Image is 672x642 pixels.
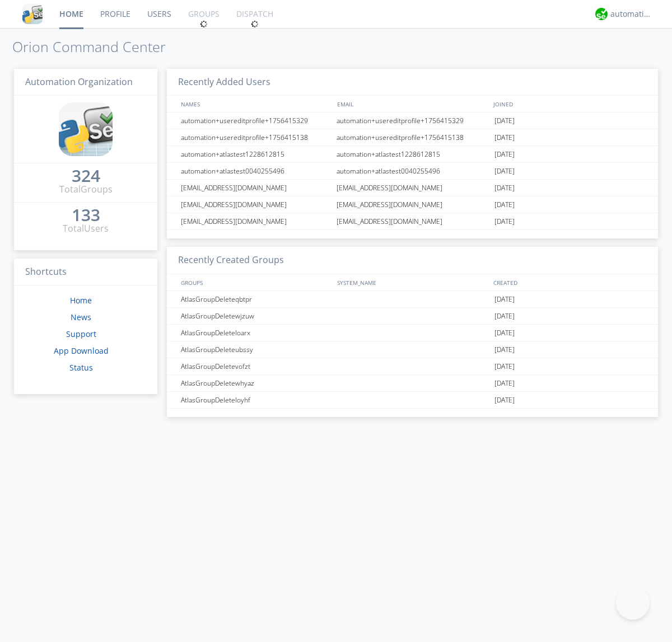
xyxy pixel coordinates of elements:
a: automation+atlastest1228612815automation+atlastest1228612815[DATE] [167,146,658,163]
a: AtlasGroupDeletewjzuw[DATE] [167,308,658,325]
a: 133 [72,209,100,222]
span: [DATE] [494,113,515,129]
div: [EMAIL_ADDRESS][DOMAIN_NAME] [334,180,492,196]
a: [EMAIL_ADDRESS][DOMAIN_NAME][EMAIL_ADDRESS][DOMAIN_NAME][DATE] [167,213,658,230]
a: AtlasGroupDeletewhyaz[DATE] [167,375,658,392]
a: Status [69,362,93,373]
div: [EMAIL_ADDRESS][DOMAIN_NAME] [178,196,333,213]
div: Total Users [63,222,109,235]
a: Support [66,329,96,339]
div: automation+usereditprofile+1756415138 [178,129,333,146]
div: [EMAIL_ADDRESS][DOMAIN_NAME] [334,213,492,229]
a: App Download [54,345,109,356]
div: AtlasGroupDeleteloyhf [178,392,333,408]
a: automation+atlastest0040255496automation+atlastest0040255496[DATE] [167,163,658,180]
a: Home [70,295,92,306]
div: [EMAIL_ADDRESS][DOMAIN_NAME] [334,196,492,213]
span: [DATE] [494,308,515,325]
a: [EMAIL_ADDRESS][DOMAIN_NAME][EMAIL_ADDRESS][DOMAIN_NAME][DATE] [167,180,658,196]
div: automation+usereditprofile+1756415329 [178,113,333,129]
img: spin.svg [200,20,208,28]
div: automation+atlastest0040255496 [334,163,492,179]
div: 324 [72,170,100,181]
span: [DATE] [494,341,515,358]
a: 324 [72,170,100,183]
div: automation+atlastest0040255496 [178,163,333,179]
img: cddb5a64eb264b2086981ab96f4c1ba7 [59,102,113,156]
span: [DATE] [494,358,515,375]
div: AtlasGroupDeletevofzt [178,358,333,374]
span: [DATE] [494,180,515,196]
div: automation+usereditprofile+1756415329 [334,113,492,129]
div: AtlasGroupDeletewhyaz [178,375,333,391]
a: AtlasGroupDeleteubssy[DATE] [167,341,658,358]
span: [DATE] [494,196,515,213]
div: SYSTEM_NAME [334,274,491,290]
img: cddb5a64eb264b2086981ab96f4c1ba7 [22,4,43,24]
div: AtlasGroupDeleteqbtpr [178,291,333,307]
div: 133 [72,209,100,221]
div: NAMES [178,96,332,112]
div: AtlasGroupDeleteloarx [178,325,333,341]
span: [DATE] [494,392,515,409]
span: Automation Organization [25,76,133,88]
a: automation+usereditprofile+1756415329automation+usereditprofile+1756415329[DATE] [167,113,658,129]
iframe: Toggle Customer Support [616,586,650,620]
div: [EMAIL_ADDRESS][DOMAIN_NAME] [178,180,333,196]
div: Total Groups [59,183,113,196]
img: spin.svg [251,20,259,28]
span: [DATE] [494,375,515,392]
span: [DATE] [494,291,515,308]
a: AtlasGroupDeletevofzt[DATE] [167,358,658,375]
a: AtlasGroupDeleteloarx[DATE] [167,325,658,341]
div: automation+atlastest1228612815 [178,146,333,162]
div: AtlasGroupDeleteubssy [178,341,333,358]
div: automation+usereditprofile+1756415138 [334,129,492,146]
a: AtlasGroupDeleteqbtpr[DATE] [167,291,658,308]
h3: Recently Added Users [167,69,658,96]
span: [DATE] [494,163,515,180]
span: [DATE] [494,325,515,341]
div: AtlasGroupDeletewjzuw [178,308,333,324]
a: [EMAIL_ADDRESS][DOMAIN_NAME][EMAIL_ADDRESS][DOMAIN_NAME][DATE] [167,196,658,213]
img: d2d01cd9b4174d08988066c6d424eccd [595,8,608,20]
div: CREATED [491,274,647,290]
a: News [71,312,91,322]
span: [DATE] [494,146,515,163]
a: AtlasGroupDeleteloyhf[DATE] [167,392,658,409]
h3: Recently Created Groups [167,247,658,274]
h3: Shortcuts [14,259,157,286]
span: [DATE] [494,129,515,146]
a: automation+usereditprofile+1756415138automation+usereditprofile+1756415138[DATE] [167,129,658,146]
span: [DATE] [494,213,515,230]
div: automation+atlas [610,8,652,20]
div: EMAIL [334,96,491,112]
div: JOINED [491,96,647,112]
div: automation+atlastest1228612815 [334,146,492,162]
div: GROUPS [178,274,332,290]
div: [EMAIL_ADDRESS][DOMAIN_NAME] [178,213,333,229]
